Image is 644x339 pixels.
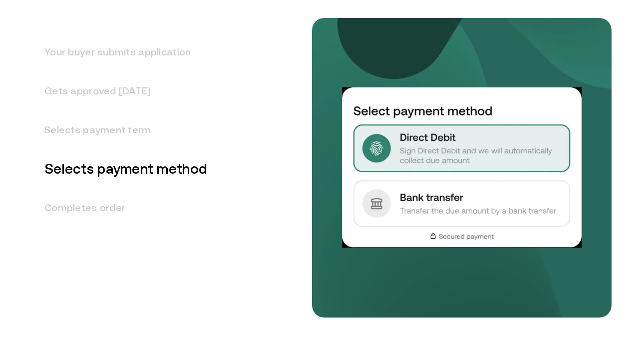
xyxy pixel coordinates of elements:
[32,32,207,71] h3: Your buyer submits application
[32,149,207,188] h3: Selects payment method
[32,110,207,149] h3: Selects payment term
[342,87,582,247] img: Selects payment method
[32,188,207,227] h3: Completes order
[32,71,207,110] h3: Gets approved [DATE]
